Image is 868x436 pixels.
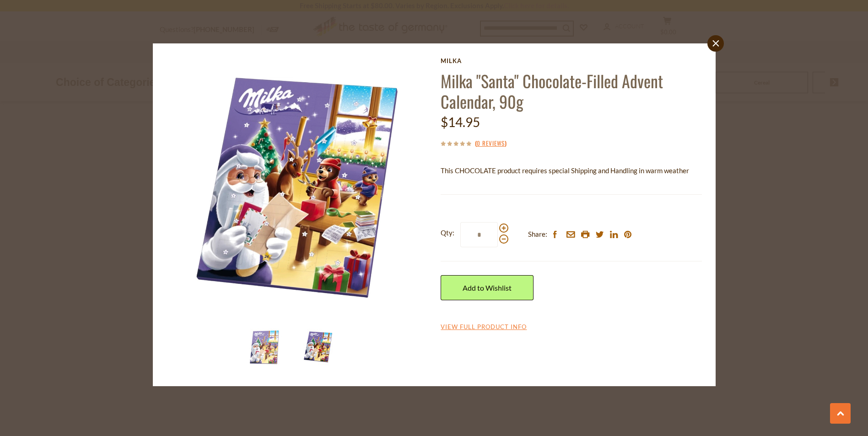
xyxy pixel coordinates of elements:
li: We will ship this product in heat-protective packaging and ice during warm weather months or to w... [449,183,701,195]
span: $14.95 [441,114,480,130]
img: Milka Santa Advent Calendar [167,57,428,318]
a: View Full Product Info [441,323,527,331]
img: Milka Santa Advent Calendar [300,329,336,365]
img: Milka "Santa" Chocolate-Filled Advent Calendar, 90g [246,329,283,365]
a: Add to Wishlist [441,275,534,300]
a: Milka "Santa" Chocolate-Filled Advent Calendar, 90g [441,69,663,113]
p: This CHOCOLATE product requires special Shipping and Handling in warm weather [441,165,701,176]
a: Milka [441,57,701,64]
span: Share: [528,229,547,240]
span: ( ) [475,138,507,148]
strong: Qty: [441,227,454,239]
a: 0 Reviews [477,138,505,149]
input: Qty: [460,222,498,247]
